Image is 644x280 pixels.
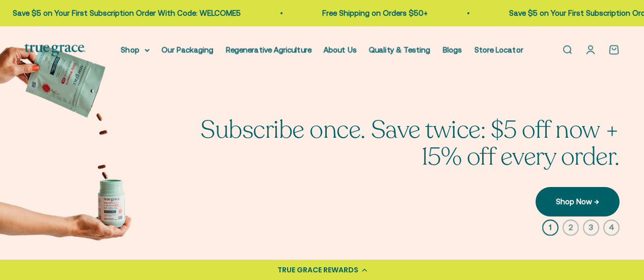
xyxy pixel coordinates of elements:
[277,265,358,275] div: TRUE GRACE REWARDS
[226,45,312,54] a: Regenerative Agriculture
[583,220,599,236] button: 3
[603,220,620,236] button: 4
[321,9,427,17] a: Free Shipping on Orders $50+
[542,220,558,236] button: 1
[443,45,462,54] a: Blogs
[324,45,357,54] a: About Us
[474,45,523,54] a: Store Locator
[369,45,431,54] a: Quality & Testing
[162,45,214,54] a: Our Packaging
[536,187,620,216] a: Shop Now →
[121,44,150,56] summary: Shop
[12,7,240,19] p: Save $5 on Your First Subscription Order With Code: WELCOME5
[201,113,620,173] split-lines: Subscribe once. Save twice: $5 off now + 15% off every order.
[563,220,579,236] button: 2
